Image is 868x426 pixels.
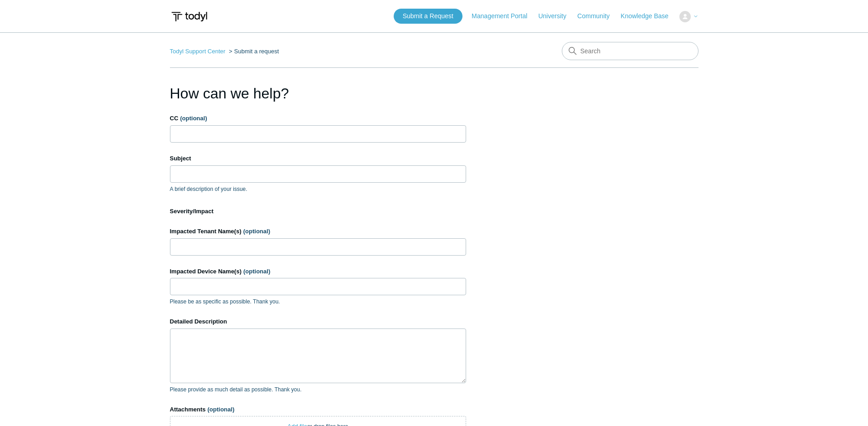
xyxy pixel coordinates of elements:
[170,267,466,276] label: Impacted Device Name(s)
[207,406,234,413] span: (optional)
[170,227,466,236] label: Impacted Tenant Name(s)
[394,9,462,24] a: Submit a Request
[170,405,466,414] label: Attachments
[170,8,209,25] img: Todyl Support Center Help Center home page
[170,48,226,55] a: Todyl Support Center
[170,82,466,104] h1: How can we help?
[227,48,279,55] li: Submit a request
[562,42,699,60] input: Search
[170,317,466,326] label: Detailed Description
[170,114,466,123] label: CC
[538,11,575,21] a: University
[170,185,466,193] p: A brief description of your issue.
[577,11,619,21] a: Community
[243,268,270,275] span: (optional)
[170,298,466,306] p: Please be as specific as possible. Thank you.
[170,207,466,216] label: Severity/Impact
[170,48,227,55] li: Todyl Support Center
[243,228,270,235] span: (optional)
[472,11,536,21] a: Management Portal
[621,11,678,21] a: Knowledge Base
[170,154,466,163] label: Subject
[170,385,466,394] p: Please provide as much detail as possible. Thank you.
[180,115,207,122] span: (optional)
